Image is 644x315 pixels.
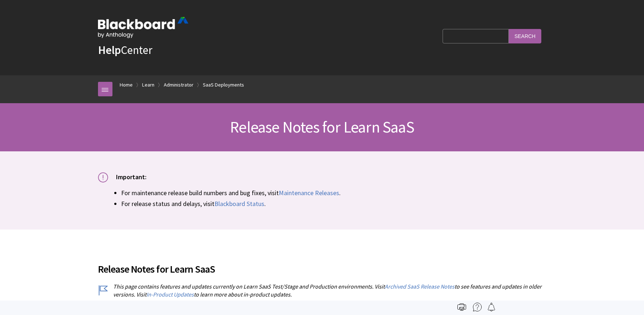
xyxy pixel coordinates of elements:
span: Release Notes for Learn SaaS [230,117,414,137]
h2: Release Notes for Learn SaaS [98,253,546,277]
a: In-Product Updates [146,291,194,298]
img: Blackboard by Anthology [98,17,188,38]
img: Follow this page [487,303,496,311]
a: HelpCenter [98,43,152,57]
a: Learn [142,80,154,89]
li: For maintenance release build numbers and bug fixes, visit . [121,188,546,198]
a: Archived SaaS Release Notes [385,283,455,290]
strong: Help [98,43,121,57]
img: More help [473,303,482,311]
span: Important: [116,173,146,181]
p: This page contains features and updates currently on Learn SaaS Test/Stage and Production environ... [98,282,546,299]
a: Home [120,80,133,89]
li: For release status and delays, visit . [121,199,546,209]
img: Print [457,303,466,311]
a: SaaS Deployments [203,80,244,89]
a: Blackboard Status [214,199,264,208]
a: Administrator [164,80,193,89]
a: Maintenance Releases [279,189,339,197]
input: Search [509,29,541,43]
